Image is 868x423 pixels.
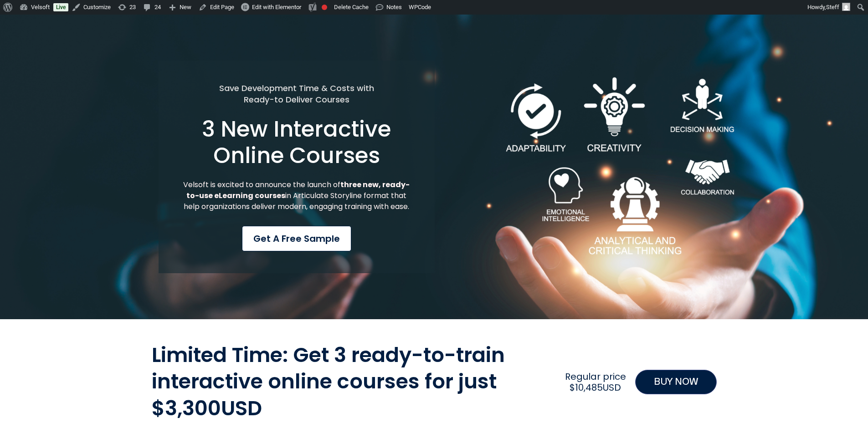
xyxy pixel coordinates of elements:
a: BUY NOW [635,370,717,394]
span: BUY NOW [654,375,698,389]
span: Edit with Elementor [252,4,301,10]
a: Get a Free Sample [242,226,351,251]
strong: three new, ready-to-use eLearning courses [186,179,410,201]
span: Steff [826,4,839,10]
h1: 3 New Interactive Online Courses [180,116,413,168]
span: Get a Free Sample [253,232,340,245]
h5: Save Development Time & Costs with Ready-to Deliver Courses [180,82,413,105]
a: Live [53,3,68,11]
h2: Regular price $10,485USD [560,371,630,393]
h2: Limited Time: Get 3 ready-to-train interactive online courses for just $3,300USD [152,342,556,422]
div: Focus keyphrase not set [322,5,327,10]
p: Velsoft is excited to announce the launch of in Articulate Storyline format that help organizatio... [180,179,413,212]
